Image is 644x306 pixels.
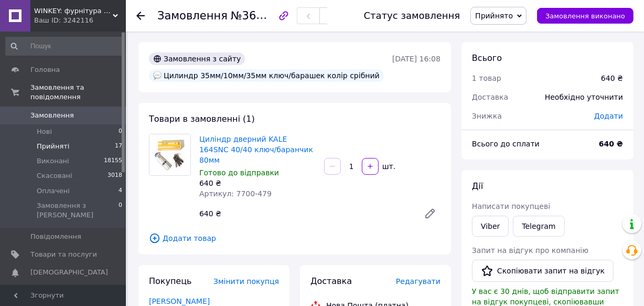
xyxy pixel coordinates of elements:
[37,201,119,220] span: Замовлення з [PERSON_NAME]
[30,250,97,259] span: Товари та послуги
[104,156,122,166] span: 18155
[420,203,441,224] a: Редагувати
[539,86,629,109] div: Необхідно уточнити
[115,142,122,151] span: 17
[195,206,415,221] div: 640 ₴
[149,297,210,305] a: [PERSON_NAME]
[34,16,126,25] div: Ваш ID: 3242116
[537,8,634,24] button: Замовлення виконано
[392,55,441,63] time: [DATE] 16:08
[472,140,540,148] span: Всього до сплати
[396,277,441,286] span: Редагувати
[472,74,501,82] span: 1 товар
[472,202,550,210] span: Написати покупцеві
[37,186,70,196] span: Оплачені
[37,156,69,166] span: Виконані
[149,276,192,286] span: Покупець
[149,134,190,175] img: Циліндр дверний KALE 164SNC 40/40 ключ/баранчик 80мм
[153,71,162,80] img: :speech_balloon:
[149,69,384,82] div: Цилиндр 35мм/10мм/35мм ключ/барашек колір срібний
[30,232,81,241] span: Повідомлення
[149,114,255,124] span: Товари в замовленні (1)
[472,181,483,191] span: Дії
[5,37,123,56] input: Пошук
[310,276,352,286] span: Доставка
[545,12,625,20] span: Замовлення виконано
[34,6,113,16] span: WINKEY: фурнітура для вікон і дверей
[37,171,72,181] span: Скасовані
[30,111,74,120] span: Замовлення
[199,135,313,164] a: Циліндр дверний KALE 164SNC 40/40 ключ/баранчик 80мм
[475,12,513,20] span: Прийнято
[149,52,245,65] div: Замовлення з сайту
[472,53,502,63] span: Всього
[364,10,460,21] div: Статус замовлення
[213,277,279,286] span: Змінити покупця
[30,65,60,75] span: Головна
[601,73,623,83] div: 640 ₴
[472,93,508,101] span: Доставка
[119,186,122,196] span: 4
[513,216,564,237] a: Telegram
[472,246,588,255] span: Запит на відгук про компанію
[199,189,272,198] span: Артикул: 7700-479
[380,161,396,172] div: шт.
[30,83,126,102] span: Замовлення та повідомлення
[37,142,69,151] span: Прийняті
[149,233,441,244] span: Додати товар
[472,216,509,237] a: Viber
[108,171,122,181] span: 3018
[472,260,614,282] button: Скопіювати запит на відгук
[30,268,108,277] span: [DEMOGRAPHIC_DATA]
[119,201,122,220] span: 0
[599,140,623,148] b: 640 ₴
[136,10,145,21] div: Повернутися назад
[157,9,228,22] span: Замовлення
[199,168,279,177] span: Готово до відправки
[231,9,305,22] span: №366322887
[199,178,316,188] div: 640 ₴
[119,127,122,136] span: 0
[472,112,502,120] span: Знижка
[37,127,52,136] span: Нові
[594,112,623,120] span: Додати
